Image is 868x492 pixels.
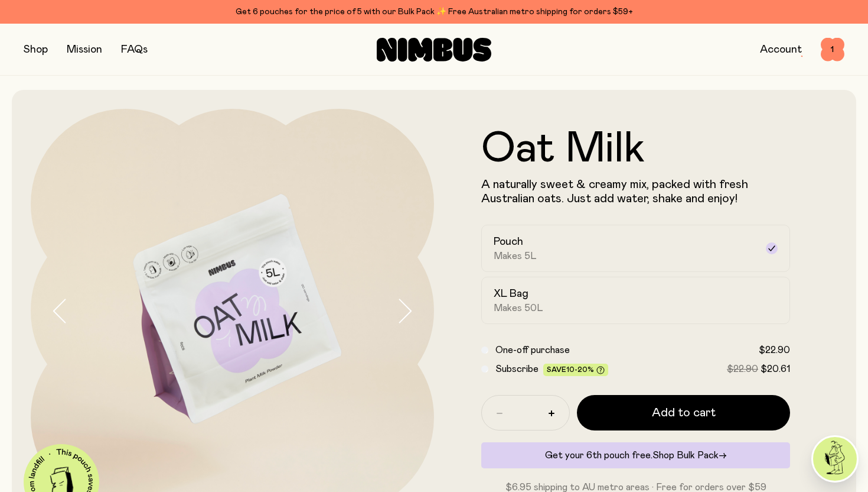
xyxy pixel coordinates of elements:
span: $22.90 [727,364,758,374]
div: Get your 6th pouch free. [481,442,790,468]
h2: XL Bag [494,287,528,301]
a: Account [760,44,802,55]
button: Add to cart [577,395,790,430]
span: $22.90 [759,345,790,355]
p: A naturally sweet & creamy mix, packed with fresh Australian oats. Just add water, shake and enjoy! [481,177,790,206]
h1: Oat Milk [481,128,790,170]
a: Shop Bulk Pack→ [652,451,727,460]
span: Save [547,366,605,375]
span: 10-20% [566,366,594,373]
span: Makes 5L [494,250,537,262]
a: FAQs [121,44,148,55]
h2: Pouch [494,235,523,249]
span: Subscribe [495,364,539,374]
div: Get 6 pouches for the price of 5 with our Bulk Pack ✨ Free Australian metro shipping for orders $59+ [24,5,844,19]
span: Add to cart [652,404,716,421]
span: Shop Bulk Pack [652,451,719,460]
span: $20.61 [761,364,790,374]
span: One-off purchase [495,345,570,355]
span: Makes 50L [494,302,543,314]
a: Mission [67,44,102,55]
button: 1 [821,38,844,61]
img: agent [813,437,857,481]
